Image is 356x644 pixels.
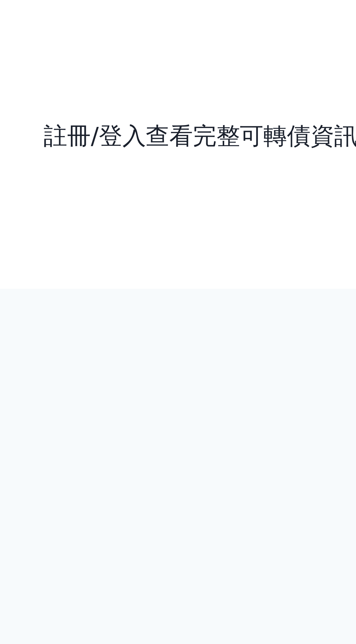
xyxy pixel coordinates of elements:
li: 轉換價值接近百元 [12,99,58,116]
a: 即將/近期發行 [12,45,58,57]
a: 低轉換溢價 [12,119,58,131]
a: CBAS權利金 [12,132,58,144]
a: 低收盤價 [12,84,58,96]
input: 搜尋可轉債 代號／名稱 [32,3,148,15]
a: 一年內到期 [12,58,58,70]
li: 低收盤價 [12,86,58,94]
a: 轉換比例 [12,71,58,83]
h1: 近期新發行可轉債列表 [149,35,259,44]
a: 按代號排序 [12,32,58,44]
li: 高賣回報酬率 [12,146,58,155]
a: 登入／註冊 [310,3,350,15]
p: 所有發行三個月內、或即將發行的可轉債。 [149,46,259,55]
li: 轉換比例 [12,73,58,81]
li: CBAS權利金 [12,133,58,142]
a: 可轉債列表 [157,5,186,12]
a: 轉換價值接近百元 [12,97,58,117]
a: 高賣回報酬率 [12,145,58,157]
li: 按代號排序 [12,33,58,42]
li: 低轉換溢價 [12,120,58,129]
li: 即將/近期發行 [12,46,58,55]
a: 註冊/登入查看完整可轉債資訊 [146,106,262,117]
li: 一年內到期 [12,59,58,68]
